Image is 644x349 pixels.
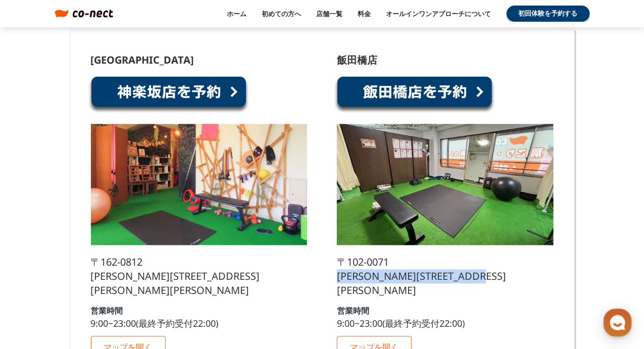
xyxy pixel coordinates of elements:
a: 初回体験を予約する [507,6,590,22]
a: 料金 [358,9,371,18]
p: 9:00~23:00(最終予約受付22:00) [91,319,219,328]
p: 営業時間 [337,307,369,315]
a: チャット [67,265,130,290]
p: 飯田橋店 [337,56,377,66]
p: 〒162-0812 [PERSON_NAME][STREET_ADDRESS][PERSON_NAME][PERSON_NAME] [91,256,307,298]
span: 設定 [156,280,168,288]
p: [GEOGRAPHIC_DATA] [91,56,194,66]
p: 9:00~23:00(最終予約受付22:00) [337,319,465,328]
p: 営業時間 [91,307,123,315]
a: 設定 [130,265,194,290]
span: ホーム [26,280,44,288]
a: ホーム [3,265,67,290]
a: オールインワンアプローチについて [386,9,491,18]
a: ホーム [227,9,247,18]
a: 初めての方へ [262,9,302,18]
a: 店舗一覧 [317,9,343,18]
span: チャット [86,281,111,289]
p: 〒102-0071 [PERSON_NAME][STREET_ADDRESS][PERSON_NAME] [337,256,553,298]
